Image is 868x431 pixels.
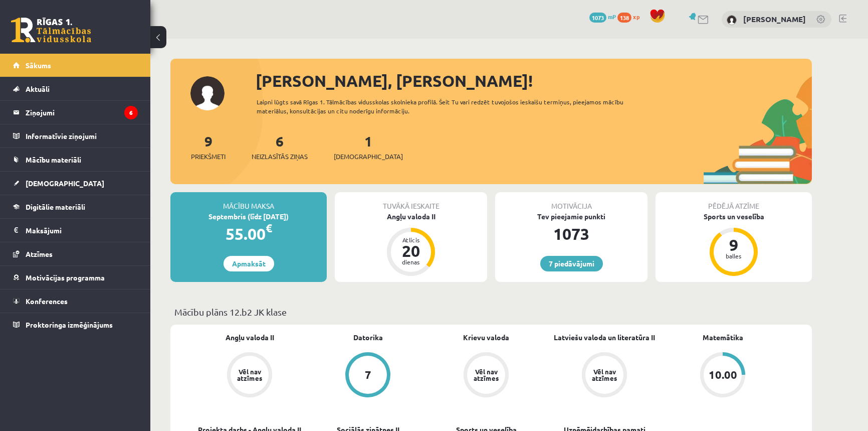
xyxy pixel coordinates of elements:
[427,352,545,399] a: Vēl nav atzīmes
[472,368,500,381] div: Vēl nav atzīmes
[540,256,603,271] a: 7 piedāvājumi
[13,54,138,77] a: Sākums
[190,352,309,399] a: Vēl nav atzīmes
[396,243,426,259] div: 20
[266,221,272,235] span: €
[554,332,655,343] a: Latviešu valoda un literatūra II
[335,211,487,277] a: Angļu valoda II Atlicis 20 dienas
[26,155,81,164] span: Mācību materiāli
[590,368,618,381] div: Vēl nav atzīmes
[13,242,138,265] a: Atzīmes
[13,77,138,100] a: Aktuāli
[656,211,812,222] div: Sports un veselība
[719,237,749,253] div: 9
[589,13,616,21] a: 1073 mP
[656,192,812,211] div: Pēdējā atzīme
[545,352,664,399] a: Vēl nav atzīmes
[13,290,138,313] a: Konferences
[13,266,138,289] a: Motivācijas programma
[13,148,138,171] a: Mācību materiāli
[236,368,264,381] div: Vēl nav atzīmes
[633,13,639,21] span: xp
[463,332,509,343] a: Krievu valoda
[224,256,274,271] a: Apmaksāt
[617,13,631,23] span: 138
[26,249,53,258] span: Atzīmes
[256,69,812,93] div: [PERSON_NAME], [PERSON_NAME]!
[13,101,138,124] a: Ziņojumi6
[335,211,487,222] div: Angļu valoda II
[26,101,138,124] legend: Ziņojumi
[124,106,138,119] i: 6
[13,172,138,195] a: [DEMOGRAPHIC_DATA]
[656,211,812,277] a: Sports un veselība 9 balles
[26,273,105,282] span: Motivācijas programma
[664,352,782,399] a: 10.00
[334,152,403,162] span: [DEMOGRAPHIC_DATA]
[170,192,327,211] div: Mācību maksa
[743,14,806,24] a: [PERSON_NAME]
[709,369,737,380] div: 10.00
[719,253,749,259] div: balles
[26,124,138,148] legend: Informatīvie ziņojumi
[170,211,327,222] div: Septembris (līdz [DATE])
[13,219,138,242] a: Maksājumi
[26,61,51,70] span: Sākums
[495,211,647,222] div: Tev pieejamie punkti
[252,132,308,162] a: 6Neizlasītās ziņas
[396,237,426,243] div: Atlicis
[191,132,226,162] a: 9Priekšmeti
[170,222,327,246] div: 55.00
[252,152,308,162] span: Neizlasītās ziņas
[13,195,138,218] a: Digitālie materiāli
[174,305,808,319] p: Mācību plāns 12.b2 JK klase
[26,297,68,306] span: Konferences
[26,219,138,242] legend: Maksājumi
[26,179,104,188] span: [DEMOGRAPHIC_DATA]
[495,222,647,246] div: 1073
[617,13,644,21] a: 138 xp
[703,332,743,343] a: Matemātika
[365,369,371,380] div: 7
[309,352,427,399] a: 7
[589,13,606,23] span: 1073
[396,259,426,265] div: dienas
[226,332,274,343] a: Angļu valoda II
[191,152,226,162] span: Priekšmeti
[13,124,138,148] a: Informatīvie ziņojumi
[26,320,113,329] span: Proktoringa izmēģinājums
[26,202,85,211] span: Digitālie materiāli
[495,192,647,211] div: Motivācija
[257,97,641,115] div: Laipni lūgts savā Rīgas 1. Tālmācības vidusskolas skolnieka profilā. Šeit Tu vari redzēt tuvojošo...
[353,332,383,343] a: Datorika
[26,84,50,93] span: Aktuāli
[13,313,138,336] a: Proktoringa izmēģinājums
[334,132,403,162] a: 1[DEMOGRAPHIC_DATA]
[11,18,91,43] a: Rīgas 1. Tālmācības vidusskola
[608,13,616,21] span: mP
[727,15,737,25] img: Daniela Mazurēviča
[335,192,487,211] div: Tuvākā ieskaite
